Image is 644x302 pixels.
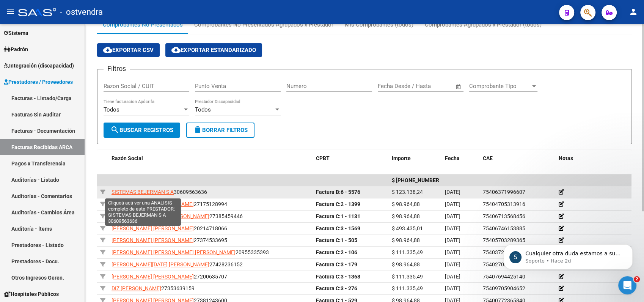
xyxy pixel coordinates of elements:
[445,274,460,280] span: [DATE]
[112,189,174,195] span: SISTEMAS BEJERMAN S A
[415,83,452,90] input: Fecha fin
[392,189,423,195] span: $ 123.138,24
[316,274,360,280] strong: 3 - 1368
[103,45,112,54] mat-icon: cloud_download
[316,225,341,231] span: Factura C:
[316,237,357,243] strong: 1 - 505
[6,181,124,220] div: Vemos que ya hay un ticket en analisis por su consulta, por lo que el área de sistemas se encuent...
[6,220,124,244] div: En cuanto finalicen con el proceso se le notificará por este medio
[445,155,460,161] span: Fecha
[6,7,15,16] mat-icon: menu
[104,123,180,138] button: Buscar Registros
[104,63,130,74] h3: Filtros
[454,82,463,91] button: Open calendar
[378,83,408,90] input: Fecha inicio
[483,285,525,291] span: 75409705904652
[316,213,360,219] strong: 1 - 1131
[469,83,531,90] span: Comprobante Tipo
[6,149,124,180] div: Buenos dias, Muchas gracias por comunicarse con el soporte técnico de la plataforma.
[194,20,333,29] div: Comprobantes No Presentados Agrupados x Prestador
[48,244,54,250] button: Start recording
[104,106,119,113] span: Todos
[6,87,146,131] div: Fin dice…
[24,244,30,250] button: Selector de emoji
[133,5,147,18] div: Cerrar
[392,177,448,183] span: $ 20.304.739.599,55
[33,16,140,39] div: lo necesito urgente es un error que tenemos desde el jueves y reportamos el viernes.
[103,47,154,53] span: Exportar CSV
[110,125,119,134] mat-icon: search
[445,201,460,207] span: [DATE]
[37,9,116,20] p: El equipo también puede ayudar
[316,249,357,255] strong: 2 - 106
[12,244,18,250] button: Adjuntar un archivo
[6,220,146,261] div: Soporte dice…
[103,20,183,29] div: Comprobantes No Presentados
[6,12,146,44] div: Daniela dice…
[112,248,310,257] div: 20955335393
[5,5,19,19] button: go back
[392,201,420,207] span: $ 98.964,88
[618,276,636,294] iframe: Intercom live chat
[4,78,73,86] span: Prestadores / Proveedores
[6,80,146,80] div: New messages divider
[316,155,330,161] span: CPBT
[392,237,420,243] span: $ 98.964,88
[97,43,160,57] button: Exportar CSV
[445,285,460,291] span: [DATE]
[445,225,460,231] span: [DATE]
[112,224,310,233] div: 20214718066
[186,123,254,138] button: Borrar Filtros
[27,44,146,68] div: nos informaron que soporte lo estaba solucionando pero sigue igual.
[112,236,310,245] div: 27374533695
[316,213,341,219] span: Factura C:
[6,87,124,125] div: [PERSON_NAME] ¡Gracias por tu paciencia! Estamos revisando tu mensaje y te responderemos en unos ...
[316,225,360,231] strong: 3 - 1569
[445,261,460,267] span: [DATE]
[37,3,46,9] h1: Fin
[345,20,413,29] div: Mis Comprobantes (todos)
[6,181,146,220] div: Soporte dice…
[316,189,360,195] strong: 6 - 5576
[33,48,140,63] div: nos informaron que soporte lo estaba solucionando pero sigue igual.
[445,189,460,195] span: [DATE]
[445,213,460,219] span: [DATE]
[165,43,262,57] button: Exportar Estandarizado
[112,249,236,255] span: [PERSON_NAME] [PERSON_NAME] [PERSON_NAME]
[480,150,556,167] datatable-header-cell: CAE
[112,155,143,161] span: Razón Social
[316,201,341,207] span: Factura C:
[112,188,310,197] div: 30609563636
[12,225,118,240] div: En cuanto finalicen con el proceso se le notificará por este medio
[112,212,310,221] div: 27385459446
[392,225,423,231] span: $ 493.435,01
[316,285,341,291] span: Factura C:
[492,228,644,282] iframe: Intercom notifications mensaje
[483,155,493,161] span: CAE
[392,213,420,219] span: $ 98.964,88
[313,150,389,167] datatable-header-cell: CPBT
[483,237,525,243] span: 75405703289365
[483,189,525,195] span: 75406371996607
[483,261,525,267] span: 75402702854478
[112,285,161,291] span: DIZ [PERSON_NAME]
[556,150,631,167] datatable-header-cell: Notas
[112,260,310,269] div: 27428236152
[4,45,28,53] span: Padrón
[112,274,194,280] span: [PERSON_NAME] [PERSON_NAME]
[634,276,640,282] span: 2
[12,186,118,215] div: Vemos que ya hay un ticket en analisis por su consulta, por lo que el área de sistemas se encuent...
[110,127,173,134] span: Buscar Registros
[171,47,256,53] span: Exportar Estandarizado
[171,45,181,54] mat-icon: cloud_download
[112,200,310,209] div: 27175128994
[44,133,118,140] div: joined the conversation
[392,249,423,255] span: $ 111.335,49
[392,261,420,267] span: $ 98.964,88
[193,125,202,134] mat-icon: delete
[36,244,42,250] button: Selector de gif
[6,149,146,181] div: Soporte dice…
[392,285,423,291] span: $ 111.335,49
